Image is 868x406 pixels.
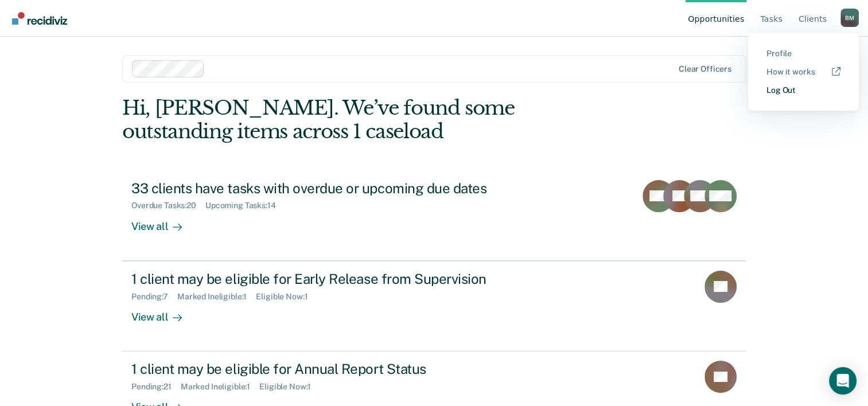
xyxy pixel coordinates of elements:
[131,382,181,392] div: Pending : 21
[766,49,840,58] a: Profile
[748,33,859,111] div: Profile menu
[829,367,857,395] div: Open Intercom Messenger
[122,171,746,261] a: 33 clients have tasks with overdue or upcoming due datesOverdue Tasks:20Upcoming Tasks:14View all
[131,301,196,323] div: View all
[177,292,256,302] div: Marked Ineligible : 1
[766,67,840,77] a: How it works
[131,271,534,287] div: 1 client may be eligible for Early Release from Supervision
[131,201,205,210] div: Overdue Tasks : 20
[205,201,285,210] div: Upcoming Tasks : 14
[131,210,196,233] div: View all
[131,361,534,377] div: 1 client may be eligible for Annual Report Status
[840,9,859,27] div: B M
[12,12,67,25] img: Recidiviz
[256,292,317,302] div: Eligible Now : 1
[181,382,259,392] div: Marked Ineligible : 1
[766,85,840,95] a: Log Out
[131,180,534,197] div: 33 clients have tasks with overdue or upcoming due dates
[131,292,177,302] div: Pending : 7
[679,64,731,74] div: Clear officers
[840,9,859,27] button: Profile dropdown button
[122,261,746,352] a: 1 client may be eligible for Early Release from SupervisionPending:7Marked Ineligible:1Eligible N...
[259,382,320,392] div: Eligible Now : 1
[122,96,621,143] div: Hi, [PERSON_NAME]. We’ve found some outstanding items across 1 caseload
